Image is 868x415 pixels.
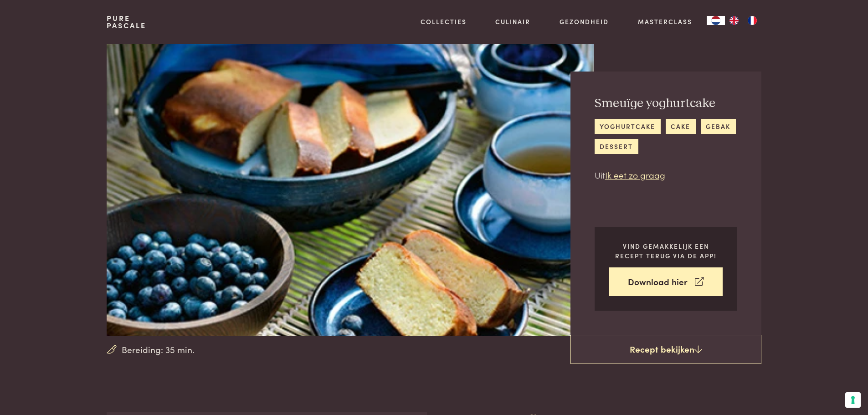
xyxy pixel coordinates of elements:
div: Language [707,16,725,25]
a: dessert [595,139,638,154]
a: PurePascale [107,15,146,29]
a: Recept bekijken [570,335,761,364]
a: Ik eet zo graag [605,169,665,181]
a: Download hier [609,267,723,296]
a: EN [725,16,743,25]
aside: Language selected: Nederlands [707,16,761,25]
a: Culinair [495,17,530,26]
ul: Language list [725,16,761,25]
img: Smeuïge yoghurtcake [107,44,594,336]
a: Collecties [421,17,467,26]
a: Gezondheid [560,17,609,26]
a: yoghurtcake [595,119,661,134]
h2: Smeuïge yoghurtcake [595,96,737,112]
p: Uit [595,169,737,182]
a: NL [707,16,725,25]
a: cake [666,119,696,134]
button: Uw voorkeuren voor toestemming voor trackingtechnologieën [845,392,861,408]
p: Vind gemakkelijk een recept terug via de app! [609,241,723,260]
a: gebak [701,119,736,134]
span: Bereiding: 35 min. [122,343,195,356]
a: FR [743,16,761,25]
a: Masterclass [638,17,692,26]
